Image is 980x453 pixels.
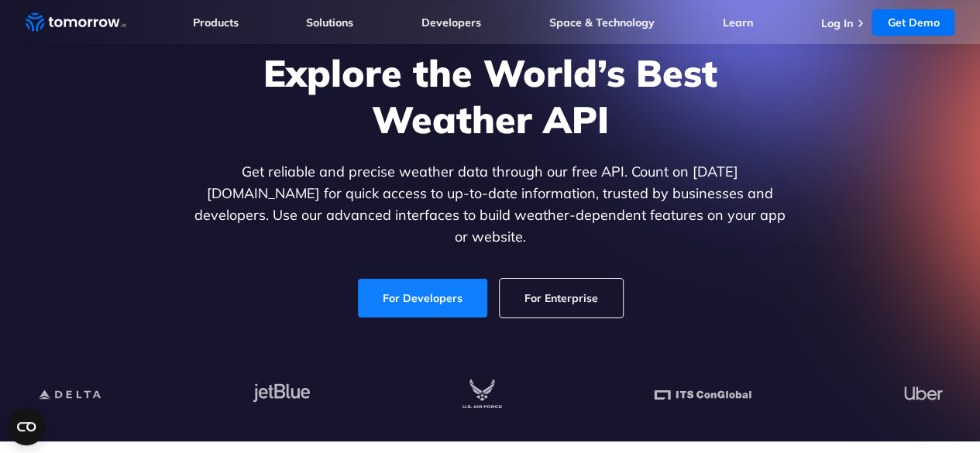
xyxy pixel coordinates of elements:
a: For Developers [358,279,487,317]
a: Get Demo [872,9,954,36]
a: Log In [820,16,852,30]
a: Solutions [306,15,353,29]
button: Open CMP widget [8,408,45,445]
a: Learn [723,15,753,29]
a: Space & Technology [549,15,655,29]
a: Developers [421,15,481,29]
a: Products [193,15,239,29]
h1: Explore the World’s Best Weather API [191,50,789,142]
p: Get reliable and precise weather data through our free API. Count on [DATE][DOMAIN_NAME] for quic... [191,161,789,248]
a: For Enterprise [500,279,623,317]
a: Home link [26,11,126,34]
